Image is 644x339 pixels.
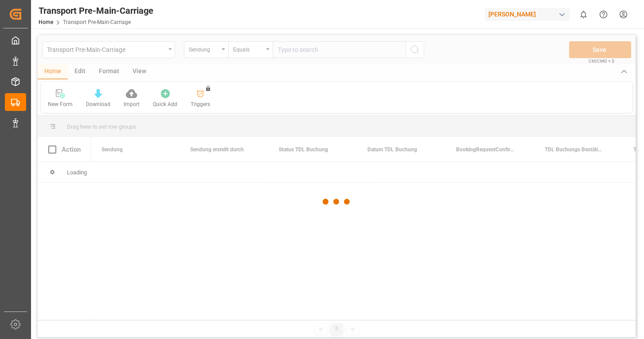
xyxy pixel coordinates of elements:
a: Home [39,19,53,25]
div: [PERSON_NAME] [485,8,570,21]
div: Transport Pre-Main-Carriage [39,4,153,17]
button: show 0 new notifications [574,4,593,24]
button: Help Center [593,4,613,24]
button: [PERSON_NAME] [485,6,574,23]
